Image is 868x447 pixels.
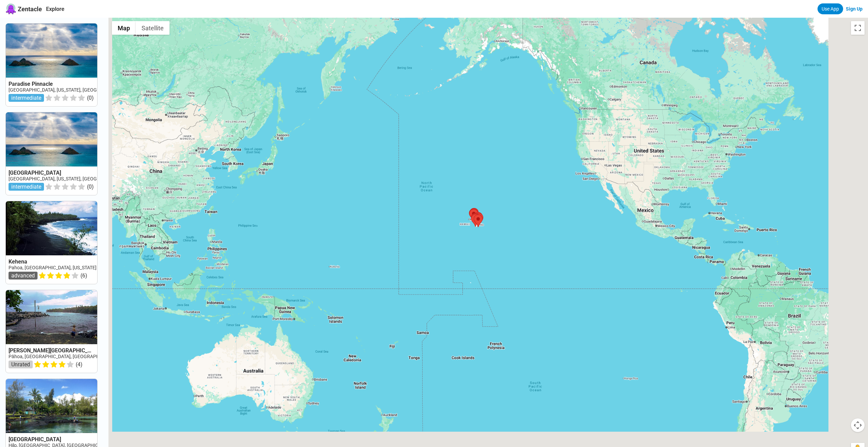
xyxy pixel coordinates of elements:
[818,3,843,14] a: Use App
[46,6,64,12] a: Explore
[851,418,865,432] button: Map camera controls
[9,354,119,359] a: Pāhoa, [GEOGRAPHIC_DATA], [GEOGRAPHIC_DATA]
[851,21,865,35] button: Toggle fullscreen view
[5,3,42,14] a: Zentacle logoZentacle
[9,265,97,270] a: Pahoa, [GEOGRAPHIC_DATA], [US_STATE]
[136,21,170,35] button: Show satellite imagery
[846,6,863,12] a: Sign Up
[112,21,136,35] button: Show street map
[5,3,16,14] img: Zentacle logo
[18,5,42,13] span: Zentacle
